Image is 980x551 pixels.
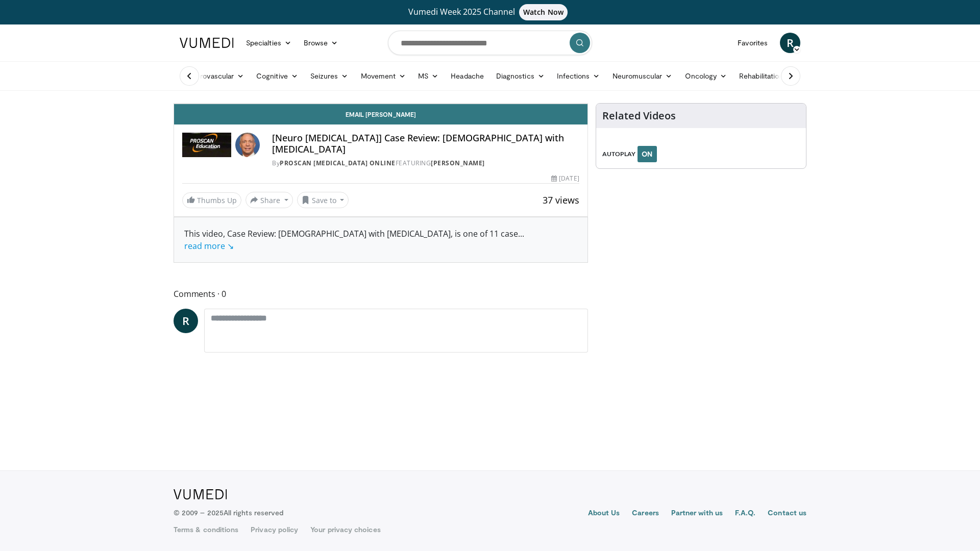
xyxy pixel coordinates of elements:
[355,66,412,86] a: Movement
[174,104,587,124] a: Email [PERSON_NAME]
[551,174,579,183] div: [DATE]
[297,192,349,208] button: Save to
[768,508,806,520] a: Contact us
[184,240,234,252] a: read more ↘
[272,159,579,168] div: By FEATURING
[280,159,396,167] a: ProScan [MEDICAL_DATA] Online
[731,33,774,53] a: Favorites
[632,508,659,520] a: Careers
[182,192,241,208] a: Thumbs Up
[519,4,568,20] span: Watch Now
[181,4,799,20] a: Vumedi Week 2025 ChannelWatch Now
[431,159,485,167] a: [PERSON_NAME]
[174,489,227,499] img: VuMedi Logo
[224,508,283,517] span: All rights reserved
[298,33,345,53] a: Browse
[408,6,572,17] span: Vumedi Week 2025 Channel
[174,524,238,535] a: Terms & conditions
[733,66,789,86] a: Rehabilitation
[250,66,304,86] a: Cognitive
[679,66,733,86] a: Oncology
[543,194,579,206] span: 37 views
[602,149,635,159] span: AUTOPLAY
[551,66,606,86] a: Infections
[412,66,445,86] a: MS
[388,31,592,55] input: Search topics, interventions
[174,287,588,300] span: Comments 0
[735,508,755,520] a: F.A.Q.
[235,133,260,157] img: Avatar
[180,38,234,48] img: VuMedi Logo
[490,66,551,86] a: Diagnostics
[184,228,524,252] span: ...
[174,508,283,518] p: © 2009 – 2025
[445,66,490,86] a: Headache
[780,33,800,53] a: R
[174,104,587,104] video-js: Video Player
[251,524,298,535] a: Privacy policy
[671,508,723,520] a: Partner with us
[174,66,250,86] a: Cerebrovascular
[588,508,620,520] a: About Us
[174,309,198,333] a: R
[184,228,577,252] div: This video, Case Review: [DEMOGRAPHIC_DATA] with [MEDICAL_DATA], is one of 11 case
[602,110,676,122] h4: Related Videos
[304,66,355,86] a: Seizures
[240,33,298,53] a: Specialties
[246,192,293,208] button: Share
[272,133,579,155] h4: [Neuro [MEDICAL_DATA]] Case Review: [DEMOGRAPHIC_DATA] with [MEDICAL_DATA]
[638,146,657,162] button: ON
[182,133,231,157] img: ProScan MRI Online
[606,66,679,86] a: Neuromuscular
[310,524,380,535] a: Your privacy choices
